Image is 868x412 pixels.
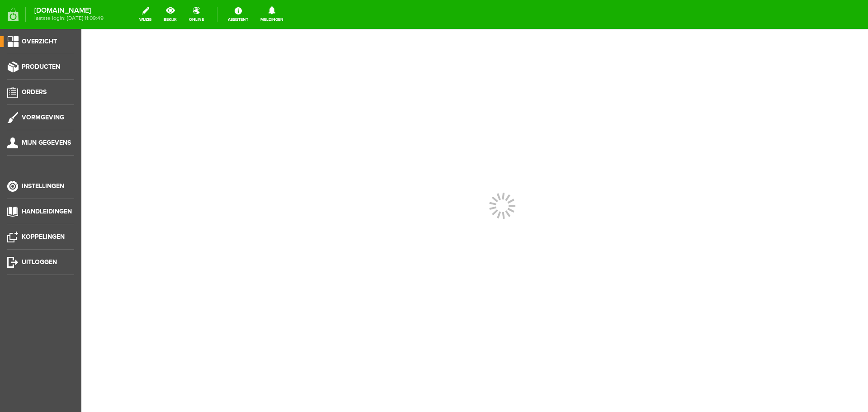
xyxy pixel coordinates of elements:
a: Meldingen [255,5,289,24]
span: Vormgeving [22,114,64,121]
span: Uitloggen [22,258,57,266]
span: Instellingen [22,182,64,190]
span: Overzicht [22,38,57,45]
a: wijzig [134,5,157,24]
span: Handleidingen [22,208,72,215]
span: Koppelingen [22,233,65,241]
span: laatste login: [DATE] 11:09:49 [34,16,104,21]
span: Mijn gegevens [22,139,71,147]
a: online [184,5,209,24]
a: Assistent [222,5,254,24]
a: bekijk [158,5,182,24]
span: Producten [22,63,60,71]
strong: [DOMAIN_NAME] [34,8,104,13]
span: Orders [22,88,47,96]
